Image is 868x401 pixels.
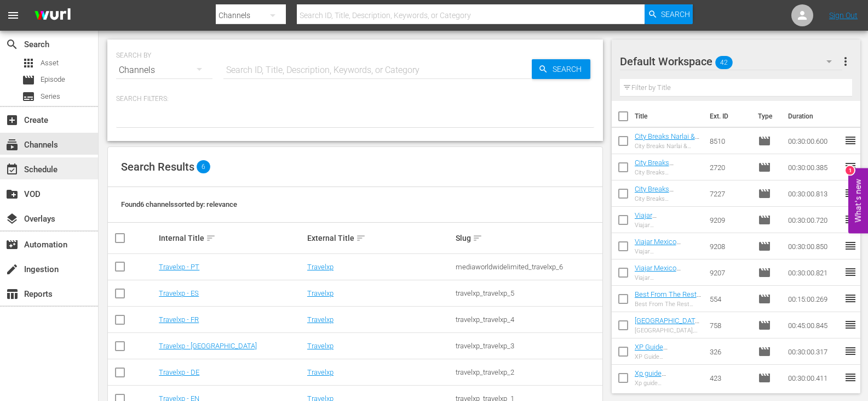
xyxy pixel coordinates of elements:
[635,159,701,200] a: City Breaks [GEOGRAPHIC_DATA], [GEOGRAPHIC_DATA] (DU)
[758,213,771,227] span: Episode
[635,101,704,132] th: Title
[159,263,199,271] a: Travelxp - PT
[846,166,854,174] div: 1
[456,263,601,271] div: mediaworldwidelimited_travelxp_6
[456,315,601,324] div: travelxp_travelxp_4
[635,195,702,202] div: City Breaks [GEOGRAPHIC_DATA]
[844,213,857,226] span: reorder
[635,169,702,176] div: City Breaks [GEOGRAPHIC_DATA], [GEOGRAPHIC_DATA]
[5,114,19,127] span: Create
[784,365,844,391] td: 00:30:00.411
[41,58,59,69] span: Asset
[635,343,701,384] a: XP Guide [GEOGRAPHIC_DATA], [GEOGRAPHIC_DATA] (DU)
[839,48,852,75] button: more_vert
[456,368,601,376] div: travelxp_travelxp_2
[784,286,844,312] td: 00:15:00.269
[307,289,334,297] a: Travelxp
[307,315,334,324] a: Travelxp
[456,231,601,245] div: Slug
[197,160,210,173] span: 6
[784,180,844,207] td: 00:30:00.813
[22,57,35,70] span: Asset
[159,289,199,297] a: Travelxp - ES
[26,3,79,29] img: ans4CAIJ8jUAAAAAAAAAAAAAAAAAAAAAAAAgQb4GAAAAAAAAAAAAAAAAAAAAAAAAJMjXAAAAAAAAAAAAAAAAAAAAAAAAgAT5G...
[784,154,844,180] td: 00:30:00.385
[41,91,60,102] span: Series
[635,185,701,210] a: City Breaks [GEOGRAPHIC_DATA] (DU)
[705,365,754,391] td: 423
[844,318,857,331] span: reorder
[356,233,366,243] span: sort
[758,187,771,200] span: Episode
[307,231,452,245] div: External Title
[758,161,771,174] span: Episode
[635,274,702,281] div: Viajar [GEOGRAPHIC_DATA] [GEOGRAPHIC_DATA]
[635,353,702,360] div: XP Guide [GEOGRAPHIC_DATA], [GEOGRAPHIC_DATA]
[456,342,601,350] div: travelxp_travelxp_3
[784,312,844,338] td: 00:45:00.845
[758,266,771,279] span: Episode
[784,259,844,286] td: 00:30:00.821
[5,238,19,251] span: Automation
[758,292,771,306] span: Episode
[121,160,194,173] span: Search Results
[22,74,35,87] span: Episode
[307,368,334,376] a: Travelxp
[7,9,20,22] span: menu
[715,51,733,74] span: 42
[635,143,702,150] div: City Breaks Narlai & Jawai, [GEOGRAPHIC_DATA]
[661,4,690,24] span: Search
[705,338,754,365] td: 326
[844,344,857,358] span: reorder
[5,287,19,301] span: Reports
[751,101,781,132] th: Type
[5,212,19,225] span: Overlays
[635,369,687,394] a: Xp guide [PERSON_NAME] (DU)
[781,101,847,132] th: Duration
[116,94,594,104] p: Search Filters:
[848,168,868,233] button: Open Feedback Widget
[532,59,590,79] button: Search
[844,371,857,384] span: reorder
[635,301,702,308] div: Best From The Rest Oman Must Sees
[5,163,19,176] span: Schedule
[159,315,199,324] a: Travelxp - FR
[635,264,701,289] a: Viajar Mexico [GEOGRAPHIC_DATA] (DU)
[5,263,19,276] span: Ingestion
[635,248,702,255] div: Viajar [GEOGRAPHIC_DATA] [GEOGRAPHIC_DATA]
[844,187,857,200] span: reorder
[844,266,857,279] span: reorder
[456,289,601,297] div: travelxp_travelxp_5
[635,238,701,262] a: Viajar Mexico [GEOGRAPHIC_DATA] (DU)
[844,239,857,252] span: reorder
[5,38,19,51] span: Search
[784,207,844,233] td: 00:30:00.720
[758,345,771,358] span: Episode
[121,200,237,208] span: Found 6 channels sorted by: relevance
[758,319,771,332] span: Episode
[206,233,216,243] span: sort
[705,154,754,180] td: 2720
[758,371,771,385] span: Episode
[784,233,844,259] td: 00:30:00.850
[22,90,35,103] span: Series
[635,222,702,229] div: Viajar [GEOGRAPHIC_DATA] [GEOGRAPHIC_DATA]
[620,46,843,77] div: Default Workspace
[784,338,844,365] td: 00:30:00.317
[307,263,334,271] a: Travelxp
[829,11,858,20] a: Sign Out
[635,211,701,244] a: Viajar [GEOGRAPHIC_DATA] [GEOGRAPHIC_DATA] (DU)
[548,59,590,79] span: Search
[758,240,771,253] span: Episode
[5,188,19,201] span: VOD
[844,292,857,305] span: reorder
[705,259,754,286] td: 9207
[473,233,482,243] span: sort
[116,55,212,86] div: Channels
[307,342,334,350] a: Travelxp
[705,312,754,338] td: 758
[635,327,702,334] div: [GEOGRAPHIC_DATA],[GEOGRAPHIC_DATA]
[705,233,754,259] td: 9208
[705,180,754,207] td: 7227
[705,286,754,312] td: 554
